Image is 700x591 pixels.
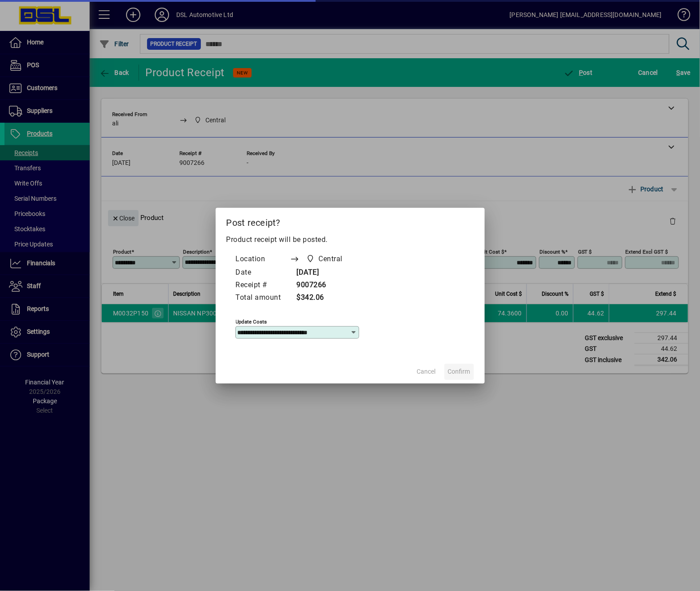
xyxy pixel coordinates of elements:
td: Total amount [235,292,290,304]
td: 9007266 [290,279,360,292]
td: $342.06 [290,292,360,304]
span: Central [319,254,343,264]
p: Product receipt will be posted. [226,234,474,245]
span: Central [304,253,347,265]
td: Receipt # [235,279,290,292]
td: Date [235,267,290,279]
td: [DATE] [290,267,360,279]
td: Location [235,252,290,267]
h2: Post receipt? [216,208,485,234]
mat-label: Update costs [236,318,267,324]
